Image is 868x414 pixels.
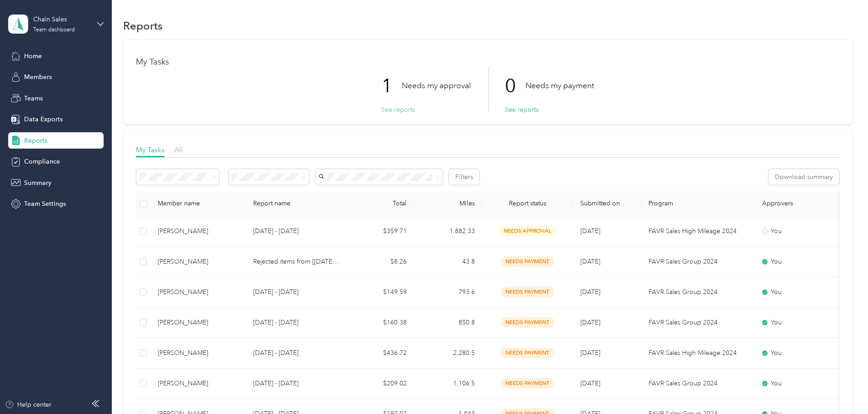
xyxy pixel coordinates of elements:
[123,21,163,30] h1: Reports
[580,288,600,296] span: [DATE]
[762,257,838,267] div: You
[24,136,47,145] span: Reports
[33,15,90,24] div: Chain Sales
[580,319,600,326] span: [DATE]
[505,105,539,115] button: See reports
[755,191,846,216] th: Approvers
[24,199,66,209] span: Team Settings
[346,338,414,369] td: $436.72
[150,191,246,216] th: Member name
[414,216,482,247] td: 1,882.33
[649,379,748,389] p: FAVR Sales Group 2024
[649,226,748,236] p: FAVR Sales High Mileage 2024
[346,216,414,247] td: $359.71
[381,105,415,115] button: See reports
[414,277,482,308] td: 793.6
[24,157,60,166] span: Compliance
[421,200,475,207] div: Miles
[525,80,594,91] p: Needs my payment
[649,287,748,297] p: FAVR Sales Group 2024
[253,226,339,236] p: [DATE] - [DATE]
[641,191,755,216] th: Program
[253,257,339,267] p: Rejected items from [[DATE] - [DATE]]
[414,308,482,338] td: 850.8
[768,169,839,185] button: Download summary
[505,67,525,105] p: 0
[346,247,414,277] td: $8.26
[580,349,600,357] span: [DATE]
[649,257,748,267] p: FAVR Sales Group 2024
[346,308,414,338] td: $160.38
[641,308,755,338] td: FAVR Sales Group 2024
[158,348,239,358] div: [PERSON_NAME]
[641,277,755,308] td: FAVR Sales Group 2024
[174,145,183,154] span: All
[580,379,600,387] span: [DATE]
[346,369,414,399] td: $209.02
[499,226,556,236] span: needs approval
[501,256,554,267] span: needs payment
[158,287,239,297] div: [PERSON_NAME]
[762,318,838,328] div: You
[501,378,554,389] span: needs payment
[649,348,748,358] p: FAVR Sales High Mileage 2024
[33,27,75,33] div: Team dashboard
[501,287,554,297] span: needs payment
[402,80,471,91] p: Needs my approval
[501,348,554,358] span: needs payment
[762,287,838,297] div: You
[641,216,755,247] td: FAVR Sales High Mileage 2024
[641,247,755,277] td: FAVR Sales Group 2024
[158,226,239,236] div: [PERSON_NAME]
[158,379,239,389] div: [PERSON_NAME]
[5,400,51,409] button: Help center
[136,57,840,67] h1: My Tasks
[253,287,339,297] p: [DATE] - [DATE]
[253,379,339,389] p: [DATE] - [DATE]
[580,258,600,265] span: [DATE]
[641,338,755,369] td: FAVR Sales High Mileage 2024
[489,200,566,207] span: Report status
[246,191,346,216] th: Report name
[449,169,479,185] button: Filters
[501,317,554,328] span: needs payment
[414,247,482,277] td: 43.8
[762,348,838,358] div: You
[158,200,239,207] div: Member name
[353,200,407,207] div: Total
[24,51,42,61] span: Home
[24,178,51,188] span: Summary
[253,348,339,358] p: [DATE] - [DATE]
[573,191,641,216] th: Submitted on
[381,67,402,105] p: 1
[346,277,414,308] td: $149.59
[158,257,239,267] div: [PERSON_NAME]
[24,94,43,103] span: Teams
[580,227,600,235] span: [DATE]
[762,226,838,236] div: You
[762,379,838,389] div: You
[641,369,755,399] td: FAVR Sales Group 2024
[24,115,63,124] span: Data Exports
[817,363,868,414] iframe: Everlance-gr Chat Button Frame
[253,318,339,328] p: [DATE] - [DATE]
[24,72,52,82] span: Members
[136,145,165,154] span: My Tasks
[158,318,239,328] div: [PERSON_NAME]
[649,318,748,328] p: FAVR Sales Group 2024
[414,369,482,399] td: 1,106.5
[414,338,482,369] td: 2,280.5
